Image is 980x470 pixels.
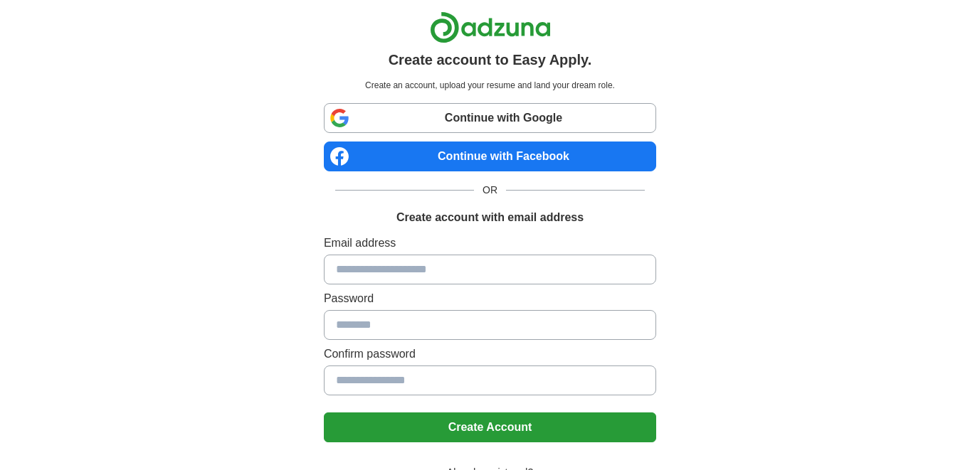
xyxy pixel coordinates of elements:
[430,11,551,43] img: Adzuna logo
[324,141,656,171] a: Continue with Facebook
[324,290,656,307] label: Password
[324,346,656,363] label: Confirm password
[324,103,656,133] a: Continue with Google
[324,412,656,442] button: Create Account
[327,79,653,92] p: Create an account, upload your resume and land your dream role.
[389,49,592,70] h1: Create account to Easy Apply.
[324,235,656,252] label: Email address
[396,209,584,226] h1: Create account with email address
[474,183,506,198] span: OR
